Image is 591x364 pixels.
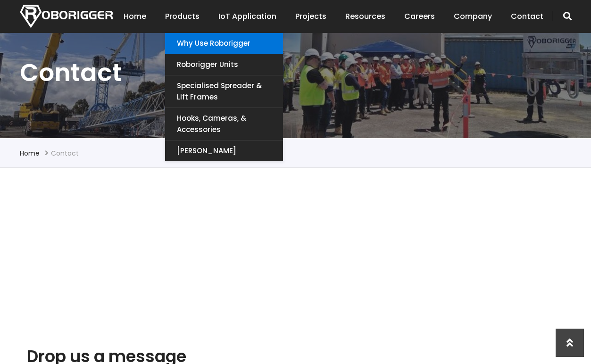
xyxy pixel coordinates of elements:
[20,5,113,28] img: Nortech
[165,141,283,161] a: [PERSON_NAME]
[404,2,435,31] a: Careers
[165,2,200,31] a: Products
[345,2,385,31] a: Resources
[165,108,283,140] a: Hooks, Cameras, & Accessories
[218,2,276,31] a: IoT Application
[20,149,40,158] a: Home
[295,2,326,31] a: Projects
[51,148,79,159] li: Contact
[124,2,146,31] a: Home
[20,57,572,89] h1: Contact
[165,54,283,75] a: Roborigger Units
[511,2,543,31] a: Contact
[454,2,492,31] a: Company
[165,75,283,108] a: Specialised Spreader & Lift Frames
[165,33,283,54] a: Why use Roborigger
